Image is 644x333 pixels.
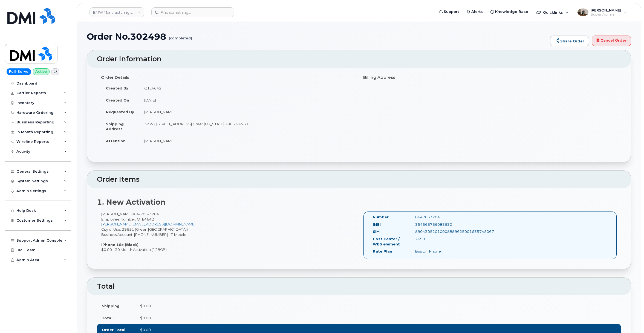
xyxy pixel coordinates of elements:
span: $0.00 [140,304,151,308]
span: 864 [132,212,159,216]
iframe: Messenger Launcher [620,309,640,329]
label: Total [102,315,112,321]
td: 32.w2 [STREET_ADDRESS] Greer [US_STATE] 29651-6731 [139,118,355,135]
td: [DATE] [139,94,355,106]
span: 705 [139,212,148,216]
td: [PERSON_NAME] [139,106,355,118]
strong: Shipping Address [106,122,124,131]
strong: 1. New Activation [97,198,166,207]
h4: Billing Address [363,75,617,80]
strong: Created On [106,98,129,102]
strong: Attention [106,139,126,143]
div: Bus Unl Phone [411,249,471,254]
div: [PERSON_NAME] City of Use: 29651 (Greer, [GEOGRAPHIC_DATA]) Business Account: [PHONE_NUMBER] - T-... [97,212,359,252]
span: $0.00 [140,316,151,320]
strong: Requested By [106,110,134,114]
label: SIM [373,229,380,234]
td: QTE4642 [139,82,355,94]
label: Order Total [102,327,125,332]
label: Number [373,215,389,220]
div: 8647053204 [411,215,471,220]
span: Employee Number: QTE4642 [101,217,154,221]
label: Rate Plan [373,249,392,254]
strong: Created By [106,86,128,90]
strong: iPhone 16e (Black) [101,242,138,247]
a: [PERSON_NAME][EMAIL_ADDRESS][DOMAIN_NAME] [101,222,195,226]
h4: Order Details [101,75,355,80]
a: Share Order [550,36,589,47]
span: $0.00 [140,328,151,332]
label: IMEI [373,222,381,227]
h2: Order Information [97,55,621,63]
label: Shipping [102,303,120,309]
div: 2699 [411,236,471,242]
label: Cost Center / WBS element [373,236,407,247]
small: (completed) [169,32,192,40]
span: 3204 [148,212,159,216]
h1: Order No.302498 [87,32,547,41]
td: [PERSON_NAME] [139,135,355,147]
div: 89043052010008889625001635745067 [411,229,471,234]
a: Cancel Order [592,36,631,47]
div: 354566766083630 [411,222,471,227]
h2: Order Items [97,176,621,183]
h2: Total [97,283,621,290]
